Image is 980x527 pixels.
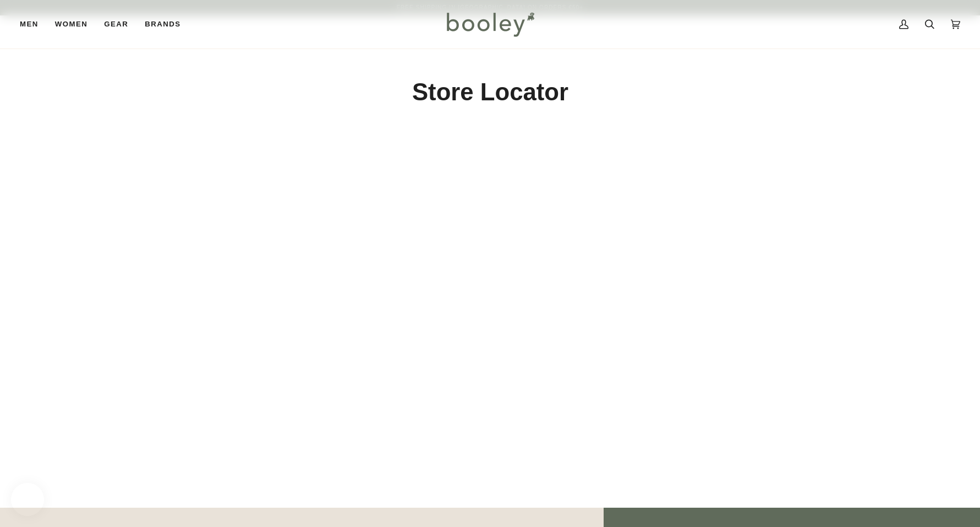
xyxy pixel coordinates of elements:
img: Booley [442,8,538,40]
span: Men [20,19,39,30]
span: Gear [104,19,128,30]
iframe: Button to open loyalty program pop-up [11,483,44,516]
h2: Store Locator [111,77,869,107]
span: Brands [145,19,180,30]
span: Women [55,19,87,30]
